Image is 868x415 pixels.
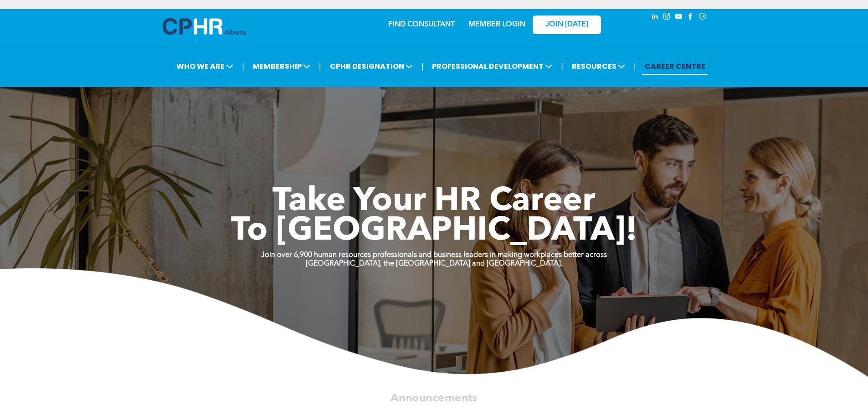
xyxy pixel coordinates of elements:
a: instagram [662,11,672,24]
span: JOIN [DATE] [545,20,588,29]
a: JOIN [DATE] [533,15,601,34]
span: WHO WE ARE [174,58,236,75]
a: youtube [674,11,684,24]
a: linkedin [650,11,660,24]
span: CPHR DESIGNATION [327,58,416,75]
span: To [GEOGRAPHIC_DATA]! [231,215,637,248]
li: | [634,57,636,76]
span: PROFESSIONAL DEVELOPMENT [429,58,555,75]
a: facebook [686,11,696,24]
strong: Join over 6,900 human resources professionals and business leaders in making workplaces better ac... [261,251,607,259]
a: Social network [698,11,708,24]
li: | [319,57,321,76]
span: Take Your HR Career [272,185,596,218]
a: CAREER CENTRE [642,58,708,75]
span: Announcements [390,393,477,404]
span: RESOURCES [569,58,628,75]
span: MEMBERSHIP [250,58,313,75]
li: | [421,57,424,76]
a: MEMBER LOGIN [468,21,525,28]
strong: [GEOGRAPHIC_DATA], the [GEOGRAPHIC_DATA] and [GEOGRAPHIC_DATA]. [306,260,563,267]
a: FIND CONSULTANT [388,21,455,28]
li: | [561,57,563,76]
img: A blue and white logo for cp alberta [163,18,246,35]
li: | [242,57,244,76]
